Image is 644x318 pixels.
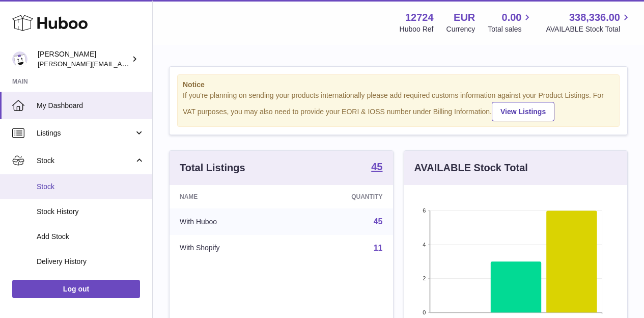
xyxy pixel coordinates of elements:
a: 45 [371,162,382,174]
span: Stock [37,182,145,192]
text: 4 [423,242,426,248]
a: 11 [374,244,383,252]
td: With Huboo [170,208,290,235]
a: 338,336.00 AVAILABLE Stock Total [546,11,632,34]
span: Stock History [37,207,145,217]
span: 338,336.00 [569,11,620,24]
div: Huboo Ref [400,24,434,34]
th: Quantity [290,185,393,208]
th: Name [170,185,290,208]
a: View Listings [492,102,554,121]
strong: 45 [371,162,382,172]
span: My Dashboard [37,101,145,111]
span: AVAILABLE Stock Total [546,24,632,34]
a: 0.00 Total sales [488,11,533,34]
text: 2 [423,275,426,281]
a: Log out [12,280,140,298]
text: 0 [423,309,426,315]
td: With Shopify [170,235,290,261]
span: Delivery History [37,257,145,267]
text: 6 [423,207,426,214]
div: Currency [446,24,475,34]
div: If you're planning on sending your products internationally please add required customs informati... [183,91,614,121]
strong: 12724 [405,11,434,24]
img: sebastian@ffern.co [12,51,27,67]
strong: EUR [454,11,475,24]
div: [PERSON_NAME] [38,49,129,69]
span: Add Stock [37,232,145,242]
h3: Total Listings [180,161,245,175]
span: 0.00 [502,11,522,24]
h3: AVAILABLE Stock Total [414,161,528,175]
span: Total sales [488,24,533,34]
span: Stock [37,156,134,166]
span: [PERSON_NAME][EMAIL_ADDRESS][DOMAIN_NAME] [38,60,204,68]
a: 45 [374,217,383,226]
span: Listings [37,128,134,138]
strong: Notice [183,80,614,90]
